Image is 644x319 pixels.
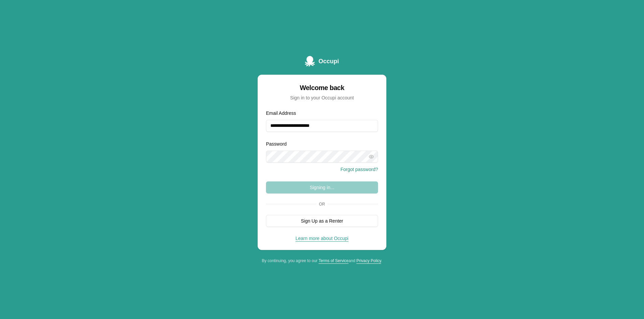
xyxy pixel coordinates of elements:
button: Forgot password? [340,166,378,173]
a: Privacy Policy [356,258,381,263]
a: Learn more about Occupi [296,236,348,241]
a: Occupi [305,56,339,67]
span: Or [316,202,328,207]
div: By continuing, you agree to our and . [258,258,386,263]
div: Sign in to your Occupi account [266,94,378,101]
label: Password [266,141,286,147]
span: Occupi [318,57,339,66]
label: Email Address [266,110,296,116]
div: Welcome back [266,83,378,92]
a: Terms of Service [319,258,348,263]
button: Sign Up as a Renter [266,215,378,227]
